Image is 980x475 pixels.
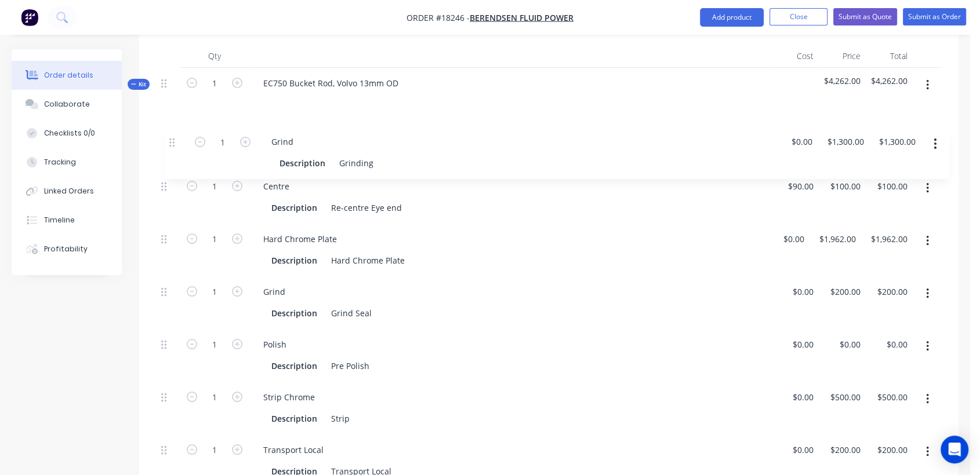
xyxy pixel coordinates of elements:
div: Tracking [44,157,76,167]
div: Grind [254,283,295,299]
div: Cost [771,45,818,68]
div: Timeline [44,215,75,225]
div: Hard Chrome Plate [254,230,346,247]
div: EC750 Bucket Rod, Volvo 13mm OD [254,75,408,92]
div: Profitability [44,244,88,254]
div: Strip Chrome [254,388,324,405]
button: Close [770,8,827,25]
button: Profitability [12,235,122,264]
div: Transport Local [254,441,333,458]
div: Qty [180,45,249,68]
div: Price [818,45,865,68]
div: Collaborate [44,99,90,109]
div: Re-centre Eye end [326,199,406,215]
button: Linked Orders [12,177,122,206]
img: Factory [21,9,38,26]
div: Order details [44,70,93,81]
span: Order #18246 - [406,12,470,23]
span: $4,262.00 [823,75,861,87]
button: Timeline [12,206,122,235]
button: Submit as Quote [833,8,897,25]
span: $4,262.00 [870,75,908,87]
div: Description [267,410,322,426]
div: Description [267,251,322,268]
div: Open Intercom Messenger [941,436,968,463]
button: Checklists 0/0 [12,119,122,148]
div: Centre [254,177,299,194]
button: Order details [12,61,122,90]
div: Grind Seal [326,304,376,321]
div: Description [267,199,322,215]
a: Berendsen Fluid Power [470,12,574,23]
div: Linked Orders [44,186,94,196]
div: Description [267,357,322,374]
div: Pre Polish [326,357,374,374]
button: Tracking [12,148,122,177]
button: Kit [128,79,150,90]
div: Description [267,304,322,321]
div: Hard Chrome Plate [326,251,409,268]
button: Collaborate [12,90,122,119]
span: Kit [131,80,146,89]
div: Polish [254,335,296,352]
button: Submit as Order [903,8,966,25]
div: Strip [326,410,354,426]
div: Total [865,45,912,68]
div: Checklists 0/0 [44,128,95,138]
button: Add product [700,8,764,27]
